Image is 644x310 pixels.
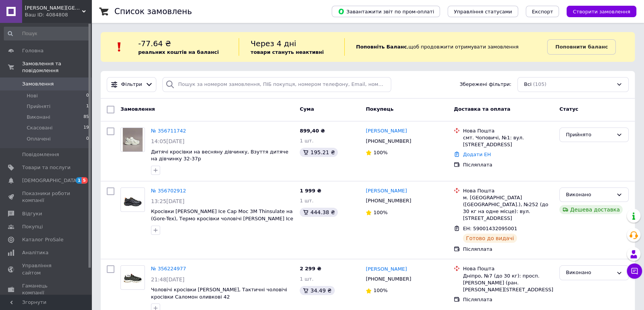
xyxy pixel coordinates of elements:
[22,164,71,171] span: Товари та послуги
[27,124,53,131] span: Скасовані
[27,136,51,142] span: Оплачені
[22,210,42,217] span: Відгуки
[454,106,510,112] span: Доставка та оплата
[573,9,630,15] span: Створити замовлення
[120,106,155,112] span: Замовлення
[559,106,578,112] span: Статус
[344,38,548,56] div: , щоб продовжити отримувати замовлення
[84,124,89,131] span: 19
[547,39,616,55] a: Поповнити баланс
[138,49,219,55] b: реальних коштів на балансі
[463,246,553,253] div: Післяплата
[22,190,71,204] span: Показники роботи компанії
[559,8,636,14] a: Створити замовлення
[566,191,613,199] div: Виконано
[332,6,440,17] button: Завантажити звіт по пром-оплаті
[4,27,90,40] input: Пошук
[120,265,145,290] a: Фото товару
[338,8,434,15] span: Завантажити звіт по пром-оплаті
[151,138,185,144] span: 14:05[DATE]
[76,177,82,184] span: 1
[22,47,43,54] span: Головна
[162,77,391,92] input: Пошук за номером замовлення, ПІБ покупця, номером телефону, Email, номером накладної
[373,287,387,293] span: 100%
[123,128,143,152] img: Фото товару
[559,205,623,214] div: Дешева доставка
[300,276,313,282] span: 1 шт.
[463,234,517,243] div: Готово до видачі
[114,7,192,16] h1: Список замовлень
[532,9,553,15] span: Експорт
[82,177,88,184] span: 5
[356,44,407,50] b: Поповніть Баланс
[448,6,518,17] button: Управління статусами
[151,266,186,271] a: № 356224977
[463,152,491,157] a: Додати ЕН
[300,106,314,112] span: Cума
[22,223,43,230] span: Покупці
[366,266,407,273] a: [PERSON_NAME]
[463,273,553,294] div: Дніпро, №7 (до 30 кг): просп. [PERSON_NAME] (ран. [PERSON_NAME][STREET_ADDRESS]
[463,265,553,272] div: Нова Пошта
[151,287,287,300] a: Чоловічі кросівки [PERSON_NAME], Тактичні чоловічі кросівки Саломон оливкові 42
[364,196,413,206] div: [PHONE_NUMBER]
[22,262,71,276] span: Управління сайтом
[300,128,325,134] span: 899,40 ₴
[366,128,407,135] a: [PERSON_NAME]
[463,194,553,222] div: м. [GEOGRAPHIC_DATA] ([GEOGRAPHIC_DATA].), №252 (до 30 кг на одне місце): вул. [STREET_ADDRESS]
[566,131,613,139] div: Прийнято
[566,269,613,277] div: Виконано
[86,103,89,110] span: 1
[25,11,92,18] div: Ваш ID: 4084808
[366,106,393,112] span: Покупець
[524,81,532,88] span: Всі
[373,150,387,155] span: 100%
[463,226,517,231] span: ЕН: 59001432095001
[22,249,48,256] span: Аналітика
[300,138,313,144] span: 1 шт.
[463,128,553,134] div: Нова Пошта
[151,128,186,134] a: № 356711742
[114,41,125,53] img: :exclamation:
[300,198,313,203] span: 1 шт.
[454,9,512,15] span: Управління статусами
[151,198,185,204] span: 13:25[DATE]
[251,49,324,55] b: товари стануть неактивні
[120,187,145,212] a: Фото товару
[459,81,511,88] span: Збережені фільтри:
[364,274,413,284] div: [PHONE_NUMBER]
[22,151,59,158] span: Повідомлення
[120,128,145,152] a: Фото товару
[151,149,288,162] a: Дитячі кросівки на весняну дівчинку, Взуття дитяче на дівчинку 32-37р
[27,92,38,99] span: Нові
[22,81,54,87] span: Замовлення
[151,276,185,283] span: 21:48[DATE]
[463,296,553,303] div: Післяплата
[300,208,338,217] div: 444.38 ₴
[366,187,407,195] a: [PERSON_NAME]
[84,114,89,121] span: 85
[463,161,553,168] div: Післяплата
[463,134,553,148] div: смт. Чоповичі, №1: вул. [STREET_ADDRESS]
[526,6,559,17] button: Експорт
[123,266,143,289] img: Фото товару
[567,6,636,17] button: Створити замовлення
[22,236,63,243] span: Каталог ProSale
[22,177,79,184] span: [DEMOGRAPHIC_DATA]
[251,39,296,48] span: Через 4 дні
[300,286,334,295] div: 34.49 ₴
[555,44,608,50] b: Поповнити баланс
[25,5,82,11] span: Kross City
[300,148,338,157] div: 195.21 ₴
[373,210,387,215] span: 100%
[151,208,293,228] a: Кросівки [PERSON_NAME] Ice Cap Moc 3M Thinsulate на (Gore-Tex), Термо кросівки чоловічі [PERSON_N...
[463,187,553,194] div: Нова Пошта
[151,188,186,194] a: № 356702912
[533,81,546,87] span: (105)
[364,136,413,146] div: [PHONE_NUMBER]
[27,103,50,110] span: Прийняті
[627,263,642,279] button: Чат з покупцем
